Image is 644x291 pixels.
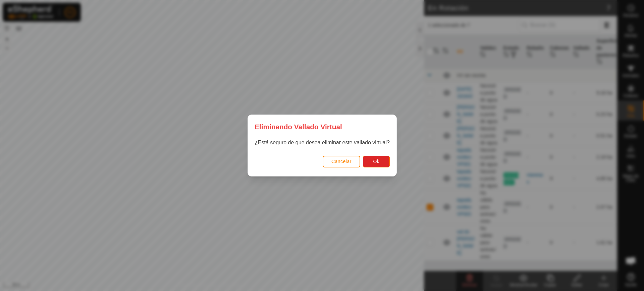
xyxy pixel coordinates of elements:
[255,139,390,147] p: ¿Está seguro de que desea eliminar este vallado virtual?
[255,122,342,132] span: Eliminando Vallado Virtual
[373,159,379,164] span: Ok
[363,156,389,167] button: Ok
[331,159,351,164] span: Cancelar
[322,156,360,167] button: Cancelar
